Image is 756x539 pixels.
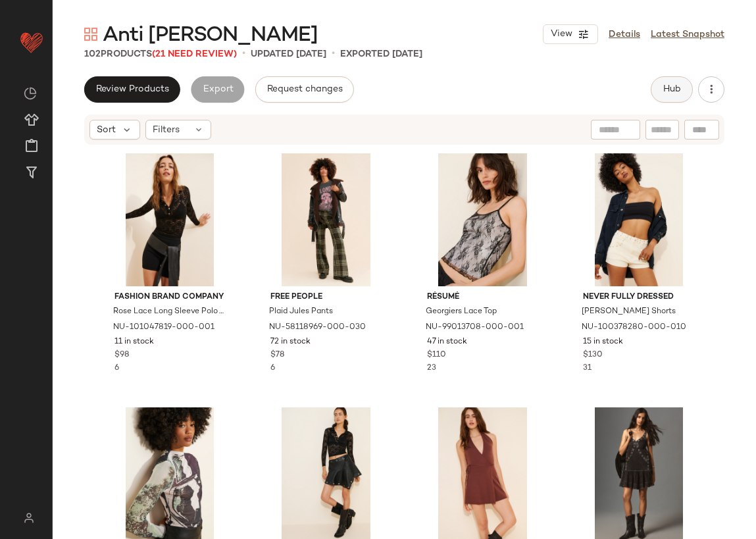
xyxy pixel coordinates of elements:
[582,306,676,318] span: [PERSON_NAME] Shorts
[242,46,245,62] span: •
[24,87,37,100] img: svg%3e
[16,513,41,523] img: svg%3e
[583,364,592,372] span: 31
[426,322,524,334] span: NU-99013708-000-001
[543,24,598,44] button: View
[114,292,226,303] span: Fashion Brand Company
[260,153,392,286] img: 58118969_030_b
[583,336,623,348] span: 15 in stock
[583,292,694,303] span: Never Fully Dressed
[97,123,116,137] span: Sort
[332,46,335,62] span: •
[255,76,354,103] button: Request changes
[427,336,467,348] span: 47 in stock
[113,322,214,334] span: NU-101047819-000-001
[427,292,538,303] span: Résumé
[114,364,119,372] span: 6
[84,47,237,61] div: Products
[104,153,236,286] img: 101047819_001_b
[426,306,497,318] span: Georgiers Lace Top
[270,336,311,348] span: 72 in stock
[270,364,275,372] span: 6
[103,22,318,49] span: Anti [PERSON_NAME]
[84,28,97,41] img: svg%3e
[663,84,681,95] span: Hub
[84,49,101,59] span: 102
[114,336,154,348] span: 11 in stock
[583,349,603,361] span: $130
[427,364,436,372] span: 23
[550,29,572,39] span: View
[651,76,693,103] button: Hub
[427,349,446,361] span: $110
[270,292,382,303] span: Free People
[416,153,549,286] img: 99013708_001_b
[270,349,284,361] span: $78
[269,322,366,334] span: NU-58118969-000-030
[266,84,343,95] span: Request changes
[572,153,705,286] img: 100378280_010_b
[582,322,686,334] span: NU-100378280-000-010
[152,49,237,59] span: (21 Need Review)
[340,47,422,61] p: Exported [DATE]
[18,29,45,55] img: heart_red.DM2ytmEG.svg
[113,306,224,318] span: Rose Lace Long Sleeve Polo T-Shirt
[153,123,180,137] span: Filters
[95,84,169,95] span: Review Products
[651,28,724,41] a: Latest Snapshot
[84,76,180,103] button: Review Products
[269,306,333,318] span: Plaid Jules Pants
[251,47,326,61] p: updated [DATE]
[609,28,640,41] a: Details
[114,349,129,361] span: $98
